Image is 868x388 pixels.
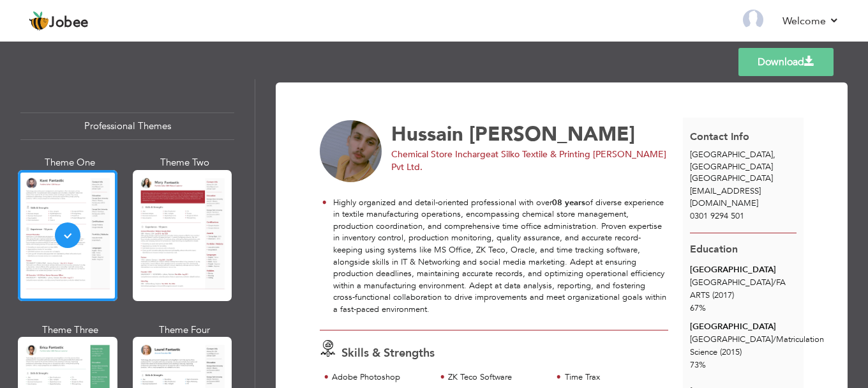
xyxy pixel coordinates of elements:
[469,121,635,148] span: [PERSON_NAME]
[391,148,666,173] span: at Silko Textile & Printing [PERSON_NAME] Pvt Ltd.
[135,156,235,169] div: Theme Two
[690,185,761,209] span: [EMAIL_ADDRESS][DOMAIN_NAME]
[683,149,804,185] div: [GEOGRAPHIC_DATA]
[135,323,235,337] div: Theme Four
[690,302,706,314] span: 67%
[712,290,734,301] span: (2017)
[690,173,773,184] span: [GEOGRAPHIC_DATA]
[782,13,839,29] a: Welcome
[773,149,775,160] span: ,
[773,277,776,288] span: /
[20,156,120,169] div: Theme One
[391,121,463,148] span: Hussain
[690,321,797,333] div: [GEOGRAPHIC_DATA]
[391,148,491,160] span: Chemical Store Incharge
[690,359,706,371] span: 73%
[332,371,428,384] div: Adobe Photoshop
[738,48,834,76] a: Download
[690,210,744,222] span: 0301 9294 501
[690,130,749,144] span: Contact Info
[341,345,435,361] span: Skills & Strengths
[29,11,89,31] a: Jobee
[690,290,710,301] span: ARTS
[29,11,49,31] img: jobee.io
[448,371,544,384] div: ZK Teco Software
[565,371,661,384] div: Time Trax
[690,264,797,276] div: [GEOGRAPHIC_DATA]
[552,197,585,208] strong: 08 years
[322,197,668,316] li: Highly organized and detail-oriented professional with over of diverse experience in textile manu...
[690,346,717,358] span: Science
[690,149,773,160] span: [GEOGRAPHIC_DATA]
[320,120,382,183] img: No image
[20,113,234,140] div: Professional Themes
[690,242,738,256] span: Education
[720,346,742,358] span: (2015)
[690,277,786,288] span: [GEOGRAPHIC_DATA] FA
[20,323,120,337] div: Theme Three
[690,334,824,345] span: [GEOGRAPHIC_DATA] Matriculation
[743,10,763,30] img: Profile Img
[773,334,776,345] span: /
[49,16,89,30] span: Jobee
